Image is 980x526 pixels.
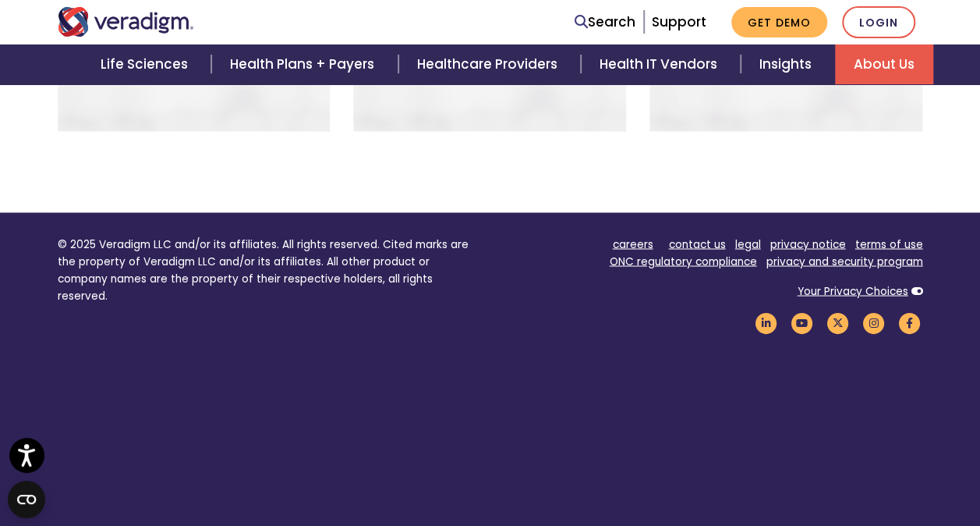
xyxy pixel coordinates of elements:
a: Veradigm Twitter Link [825,315,851,329]
a: Life Sciences [82,44,211,84]
a: Search [575,12,635,33]
a: legal [735,236,761,251]
a: Login [842,6,915,38]
img: Veradigm logo [58,7,194,37]
a: Health IT Vendors [581,44,741,84]
a: Support [652,12,706,31]
p: © 2025 Veradigm LLC and/or its affiliates. All rights reserved. Cited marks are the property of V... [58,236,479,304]
h3: Meet the Experts [366,49,614,94]
a: Your Privacy Choices [798,283,908,298]
h3: Careers [70,49,318,94]
a: contact us [669,236,726,251]
a: Health Plans + Payers [211,44,398,84]
a: careers [613,236,653,251]
a: Veradigm Instagram Link [861,315,887,329]
a: Get Demo [731,7,827,37]
a: Veradigm LinkedIn Link [753,315,780,329]
a: Insights [741,44,835,84]
button: Open CMP widget [8,481,45,518]
a: ONC regulatory compliance [610,254,757,268]
a: About Us [835,44,933,84]
a: Veradigm Facebook Link [897,315,923,329]
a: Healthcare Providers [398,44,581,84]
a: privacy and security program [766,254,923,268]
a: Veradigm YouTube Link [789,315,815,329]
a: privacy notice [770,236,846,251]
a: terms of use [855,236,923,251]
h3: Events [662,49,910,94]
